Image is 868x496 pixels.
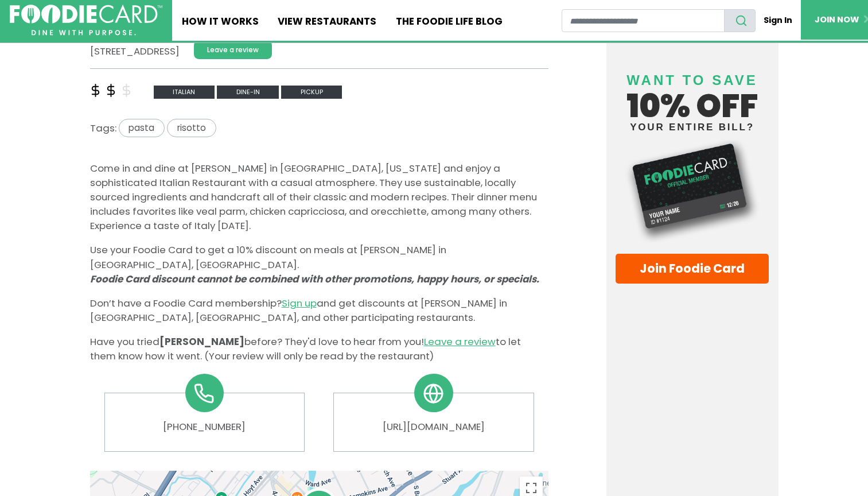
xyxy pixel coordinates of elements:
[282,296,317,310] a: Sign up
[626,72,757,88] span: Want to save
[562,9,725,32] input: restaurant search
[159,335,244,348] span: [PERSON_NAME]
[167,119,216,137] span: risotto
[281,86,342,99] span: Pickup
[154,86,215,99] span: italian
[90,335,548,363] p: Have you tried before? They'd love to hear from you! to let them know how it went. (Your review w...
[616,58,768,132] h4: 10% off
[114,420,294,434] a: [PHONE_NUMBER]
[116,121,168,134] a: pasta
[724,9,755,32] button: search
[10,5,162,36] img: FoodieCard; Eat, Drink, Save, Donate
[90,243,548,286] p: Use your Foodie Card to get a 10% discount on meals at [PERSON_NAME] in [GEOGRAPHIC_DATA], [GEOGR...
[344,420,524,434] a: [URL][DOMAIN_NAME]
[90,272,539,286] i: Foodie Card discount cannot be combined with other promotions, happy hours, or specials.
[154,84,217,98] a: italian
[90,161,548,234] p: Come in and dine at [PERSON_NAME] in [GEOGRAPHIC_DATA], [US_STATE] and enjoy a sophisticated Ital...
[616,254,768,284] a: Join Foodie Card
[217,84,281,98] a: Dine-in
[167,121,216,134] a: risotto
[90,44,180,59] address: [STREET_ADDRESS]
[217,86,279,99] span: Dine-in
[281,84,342,98] a: Pickup
[90,119,548,142] div: Tags:
[616,122,768,132] small: your entire bill?
[756,9,801,32] a: Sign In
[194,40,272,59] a: Leave a review
[616,138,768,244] img: Foodie Card
[424,335,496,348] a: Leave a review
[90,296,548,325] p: Don’t have a Foodie Card membership? and get discounts at [PERSON_NAME] in [GEOGRAPHIC_DATA], [GE...
[119,119,165,137] span: pasta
